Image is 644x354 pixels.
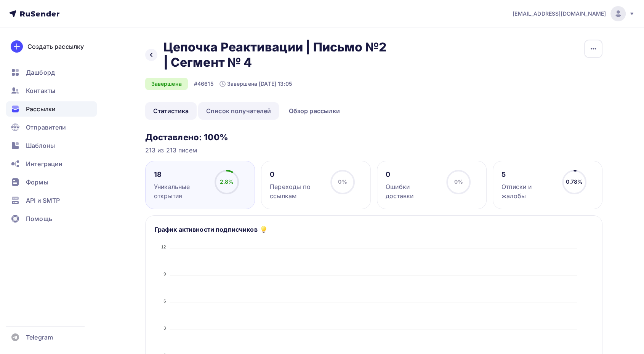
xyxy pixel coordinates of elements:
[27,42,84,51] div: Создать рассылку
[6,175,97,190] a: Формы
[194,80,213,88] div: #46615
[566,178,583,185] span: 0.78%
[501,182,555,200] div: Отписки и жалобы
[513,10,606,18] span: [EMAIL_ADDRESS][DOMAIN_NAME]
[513,6,635,21] a: [EMAIL_ADDRESS][DOMAIN_NAME]
[26,123,66,132] span: Отправители
[155,225,258,234] h5: График активности подписчиков
[198,102,279,120] a: Список получателей
[145,132,602,143] h3: Доставлено: 100%
[26,178,48,187] span: Формы
[270,170,324,179] div: 0
[161,245,166,249] tspan: 12
[386,182,439,200] div: Ошибки доставки
[26,159,62,168] span: Интеграции
[219,80,292,88] div: Завершена [DATE] 13:05
[6,65,97,80] a: Дашборд
[6,138,97,153] a: Шаблоны
[26,104,56,114] span: Рассылки
[26,141,55,150] span: Шаблоны
[26,214,52,223] span: Помощь
[154,170,208,179] div: 18
[338,178,347,185] span: 0%
[280,102,348,120] a: Обзор рассылки
[154,182,208,200] div: Уникальные открытия
[163,272,166,276] tspan: 9
[26,196,60,205] span: API и SMTP
[26,86,55,95] span: Контакты
[163,299,166,303] tspan: 6
[6,83,97,98] a: Контакты
[26,333,53,342] span: Telegram
[163,326,166,330] tspan: 3
[163,40,394,70] h2: Цепочка Реактивации | Письмо №2 | Сегмент № 4
[270,182,324,200] div: Переходы по ссылкам
[6,101,97,117] a: Рассылки
[145,146,602,155] div: 213 из 213 писем
[386,170,439,179] div: 0
[220,178,234,185] span: 2.8%
[26,68,55,77] span: Дашборд
[145,78,188,90] div: Завершена
[145,102,197,120] a: Статистика
[6,120,97,135] a: Отправители
[454,178,463,185] span: 0%
[501,170,555,179] div: 5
